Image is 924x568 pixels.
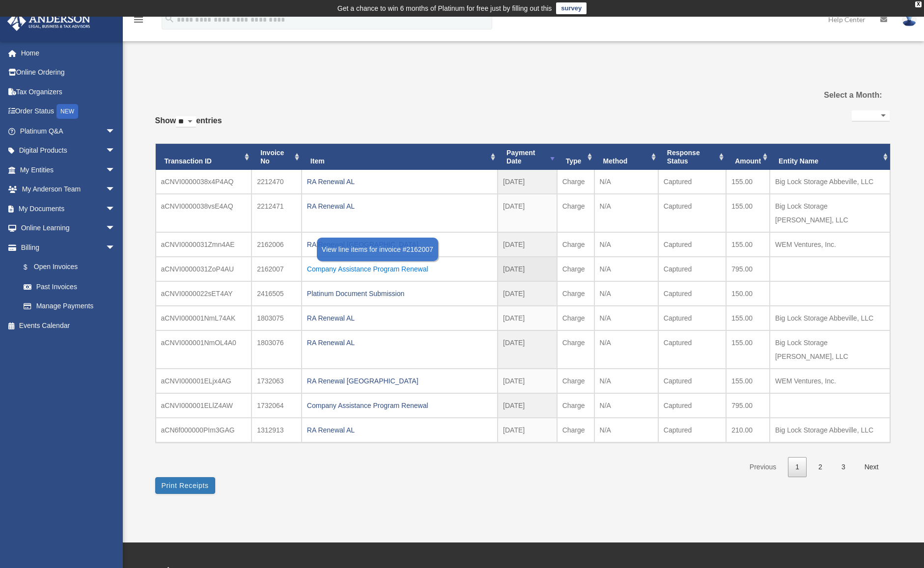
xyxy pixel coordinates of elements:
td: N/A [594,170,658,194]
td: Captured [658,393,726,418]
td: [DATE] [498,418,557,442]
th: Invoice No: activate to sort column ascending [252,144,302,170]
td: 155.00 [726,369,770,393]
a: 1 [788,457,807,477]
td: 2416505 [252,281,302,306]
td: N/A [594,306,658,330]
a: 2 [811,457,830,477]
td: Charge [557,306,594,330]
td: Charge [557,330,594,369]
a: Platinum Q&Aarrow_drop_down [7,121,130,141]
div: NEW [56,104,78,119]
td: [DATE] [498,194,557,232]
th: Type: activate to sort column ascending [557,144,594,170]
td: Captured [658,369,726,393]
div: Company Assistance Program Renewal [307,262,492,276]
td: [DATE] [498,170,557,194]
td: Captured [658,257,726,281]
td: Big Lock Storage Abbeville, LLC [770,306,890,330]
td: N/A [594,194,658,232]
td: 2162007 [252,257,302,281]
div: RA Renewal AL [307,423,492,437]
td: Big Lock Storage [PERSON_NAME], LLC [770,194,890,232]
td: Big Lock Storage [PERSON_NAME], LLC [770,330,890,369]
td: [DATE] [498,330,557,369]
span: arrow_drop_down [106,180,125,200]
a: My Entitiesarrow_drop_down [7,160,130,180]
td: Captured [658,306,726,330]
td: [DATE] [498,257,557,281]
td: aCNVI0000038vsE4AQ [156,194,252,232]
td: 210.00 [726,418,770,442]
th: Transaction ID: activate to sort column ascending [156,144,252,170]
td: Charge [557,170,594,194]
td: aCNVI0000038x4P4AQ [156,170,252,194]
td: N/A [594,369,658,393]
td: 1803076 [252,330,302,369]
span: arrow_drop_down [106,121,125,141]
td: [DATE] [498,369,557,393]
td: aCN6f000000PIm3GAG [156,418,252,442]
a: Online Learningarrow_drop_down [7,218,130,238]
a: My Documentsarrow_drop_down [7,199,130,218]
td: N/A [594,393,658,418]
a: Next [857,457,886,477]
a: My Anderson Teamarrow_drop_down [7,180,130,199]
th: Method: activate to sort column ascending [594,144,658,170]
td: 155.00 [726,170,770,194]
span: arrow_drop_down [106,160,125,180]
td: Charge [557,257,594,281]
i: search [164,13,175,24]
td: Charge [557,418,594,442]
td: [DATE] [498,281,557,306]
div: RA Renewal [GEOGRAPHIC_DATA] [307,374,492,388]
td: 155.00 [726,306,770,330]
td: 1732063 [252,369,302,393]
td: [DATE] [498,232,557,257]
th: Amount: activate to sort column ascending [726,144,770,170]
td: 1732064 [252,393,302,418]
td: Captured [658,330,726,369]
td: Charge [557,232,594,257]
button: Print Receipts [155,477,215,494]
td: WEM Ventures, Inc. [770,369,890,393]
a: Previous [742,457,784,477]
td: Charge [557,281,594,306]
td: Charge [557,194,594,232]
a: Past Invoices [14,277,125,297]
a: Tax Organizers [7,82,130,102]
td: N/A [594,281,658,306]
td: 2212470 [252,170,302,194]
th: Response Status: activate to sort column ascending [658,144,726,170]
img: Anderson Advisors Platinum Portal [4,12,93,31]
td: N/A [594,330,658,369]
td: [DATE] [498,393,557,418]
td: Big Lock Storage Abbeville, LLC [770,170,890,194]
td: 795.00 [726,393,770,418]
a: Online Ordering [7,63,130,82]
span: arrow_drop_down [106,218,125,239]
div: Company Assistance Program Renewal [307,399,492,412]
td: Captured [658,194,726,232]
label: Select a Month: [774,88,882,102]
td: N/A [594,418,658,442]
a: menu [133,17,144,26]
span: arrow_drop_down [106,199,125,219]
span: $ [29,261,34,273]
td: 1803075 [252,306,302,330]
td: Charge [557,393,594,418]
a: Order StatusNEW [7,102,130,122]
a: 3 [834,457,853,477]
td: aCNVI000001ELlZ4AW [156,393,252,418]
td: 2212471 [252,194,302,232]
td: Captured [658,170,726,194]
td: aCNVI0000031ZoP4AU [156,257,252,281]
th: Item: activate to sort column ascending [302,144,498,170]
a: Billingarrow_drop_down [7,238,130,257]
select: Showentries [176,116,196,128]
div: RA Renewal AL [307,175,492,189]
td: 155.00 [726,194,770,232]
td: aCNVI000001ELjx4AG [156,369,252,393]
td: 2162006 [252,232,302,257]
a: Manage Payments [14,297,130,316]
